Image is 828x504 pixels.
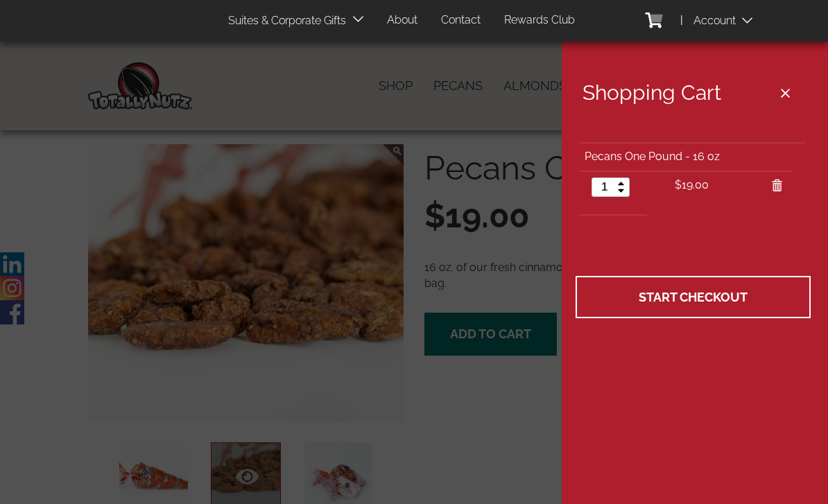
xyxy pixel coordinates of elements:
span: Start Checkout [639,290,748,304]
td: $19.00 [669,171,759,203]
a: About [377,7,428,34]
a: Rewards Club [494,7,585,34]
a: Start Checkout [576,276,811,319]
td: Pecans One Pound - 16 oz [579,142,805,171]
a: Contact [431,7,491,34]
a: Suites & Corporate Gifts [218,8,350,35]
h2: Shopping Cart [583,81,811,104]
